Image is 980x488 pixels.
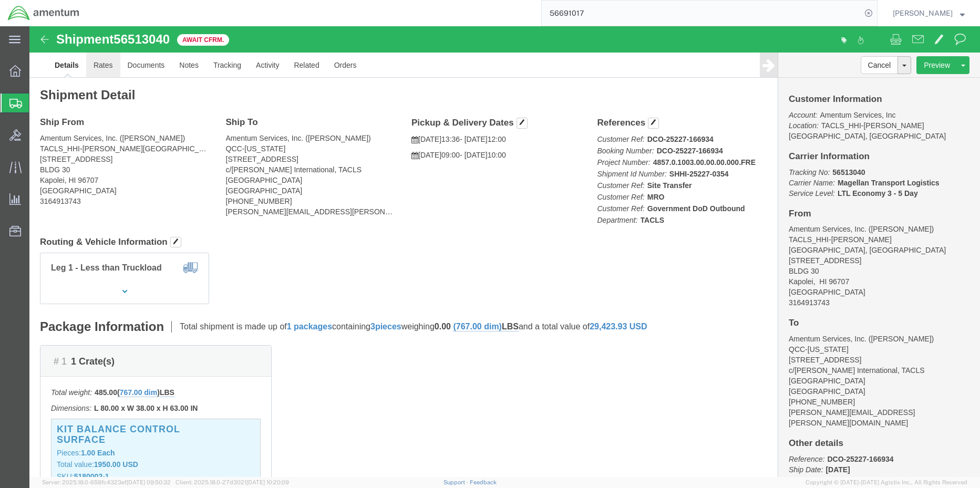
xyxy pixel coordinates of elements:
a: Feedback [470,479,497,485]
a: Support [443,479,470,485]
span: Client: 2025.18.0-27d3021 [176,479,289,485]
input: Search for shipment number, reference number [542,1,861,26]
span: Rebecca Thorstenson [893,7,953,19]
img: logo [7,5,80,21]
span: [DATE] 10:20:09 [246,479,289,485]
span: [DATE] 09:50:32 [127,479,171,485]
span: Server: 2025.18.0-659fc4323ef [42,479,171,485]
button: [PERSON_NAME] [892,7,965,19]
span: Copyright © [DATE]-[DATE] Agistix Inc., All Rights Reserved [806,478,967,487]
iframe: FS Legacy Container [29,26,980,477]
